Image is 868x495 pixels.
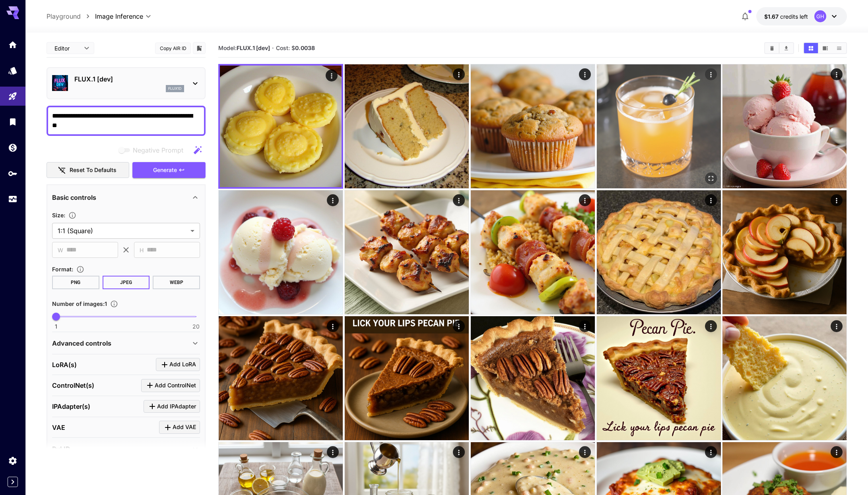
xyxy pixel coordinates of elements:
[831,68,843,80] div: Actions
[8,143,17,153] div: Wallet
[74,74,184,84] p: FLUX.1 [dev]
[345,190,469,314] img: Z
[8,40,17,50] div: Home
[814,10,826,22] div: GH
[219,190,343,314] img: 2Q==
[276,44,315,51] span: Cost: $
[818,43,832,53] button: Show media in video view
[141,379,200,392] button: Click to add ControlNet
[117,145,190,155] span: Negative prompts are not compatible with the selected model.
[55,323,57,331] span: 1
[107,300,121,308] button: Specify how many images to generate in a single request. Each image generation will be charged se...
[831,194,843,206] div: Actions
[237,44,270,51] b: FLUX.1 [dev]
[597,316,721,440] img: Z
[722,190,847,314] img: 9k=
[52,334,200,353] div: Advanced controls
[452,446,464,458] div: Actions
[722,64,847,188] img: 2Q==
[471,190,595,314] img: 2Q==
[65,211,80,219] button: Adjust the dimensions of the generated image by specifying its width and height in pixels, or sel...
[52,193,96,202] p: Basic controls
[73,265,87,273] button: Choose the file format for the output image.
[218,44,270,51] span: Model:
[52,360,77,369] p: LoRA(s)
[219,316,343,440] img: 9k=
[579,68,590,80] div: Actions
[133,145,183,155] span: Negative Prompt
[804,43,818,53] button: Show media in grid view
[155,43,191,54] button: Copy AIR ID
[803,42,847,54] div: Show media in grid viewShow media in video viewShow media in list view
[765,43,779,53] button: Clear All
[52,71,200,95] div: FLUX.1 [dev]flux1d
[144,400,200,413] button: Click to add IPAdapter
[471,316,595,440] img: 2Q==
[47,12,81,21] a: Playground
[8,66,17,75] div: Models
[196,43,203,53] button: Add to library
[95,12,143,21] span: Image Inference
[705,320,717,332] div: Actions
[58,226,187,236] span: 1:1 (Square)
[159,421,200,434] button: Click to add VAE
[579,194,590,206] div: Actions
[220,66,342,187] img: Z
[52,381,94,390] p: ControlNet(s)
[52,212,65,218] span: Size :
[705,194,717,206] div: Actions
[8,117,17,127] div: Library
[52,338,111,348] p: Advanced controls
[579,446,590,458] div: Actions
[52,188,200,207] div: Basic controls
[326,70,338,81] div: Actions
[452,68,464,80] div: Actions
[471,64,595,188] img: 9k=
[452,194,464,206] div: Actions
[8,91,17,101] div: Playground
[8,168,17,178] div: API Keys
[705,446,717,458] div: Actions
[192,323,200,331] span: 20
[272,43,274,53] p: ·
[756,7,847,25] button: $1.6696GH
[779,43,793,53] button: Download All
[52,276,99,289] button: PNG
[345,316,469,440] img: Z
[597,64,721,188] img: 9k=
[52,423,65,432] p: VAE
[153,276,200,289] button: WEBP
[705,172,717,184] div: Open in fullscreen
[8,477,18,487] button: Expand sidebar
[597,190,721,314] img: Z
[54,44,79,52] span: Editor
[168,86,182,91] p: flux1d
[47,12,95,21] nav: breadcrumb
[156,358,200,371] button: Click to add LoRA
[327,194,339,206] div: Actions
[52,300,107,307] span: Number of images : 1
[345,64,469,188] img: Z
[132,162,206,178] button: Generate
[169,360,196,369] span: Add LoRA
[832,43,846,53] button: Show media in list view
[831,320,843,332] div: Actions
[58,246,63,255] span: W
[327,446,339,458] div: Actions
[103,276,150,289] button: JPEG
[780,13,808,20] span: credits left
[47,162,129,178] button: Reset to defaults
[327,320,339,332] div: Actions
[764,13,780,20] span: $1.67
[52,439,200,458] div: PuLID
[764,42,794,54] div: Clear AllDownload All
[52,402,90,411] p: IPAdapter(s)
[8,194,17,204] div: Usage
[52,266,73,273] span: Format :
[705,68,717,80] div: Actions
[579,320,590,332] div: Actions
[8,456,17,466] div: Settings
[452,320,464,332] div: Actions
[155,381,196,391] span: Add ControlNet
